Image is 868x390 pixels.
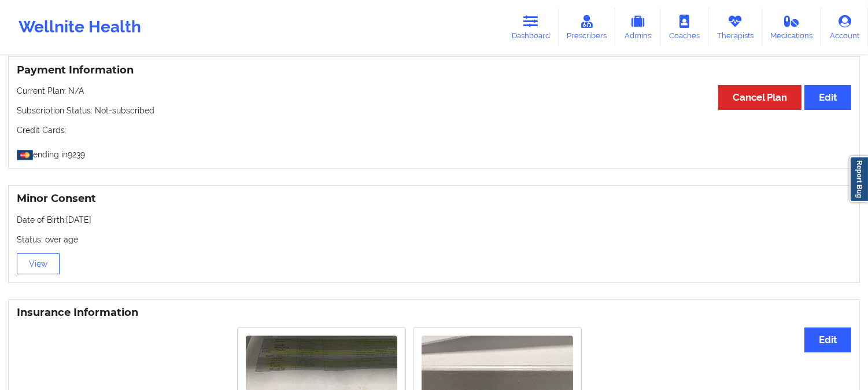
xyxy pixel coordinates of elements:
[17,85,851,97] p: Current Plan: N/A
[17,306,851,319] h3: Insurance Information
[503,8,559,46] a: Dashboard
[17,144,851,160] p: ending in 9239
[17,253,60,274] button: View
[615,8,660,46] a: Admins
[17,192,851,205] h3: Minor Consent
[762,8,822,46] a: Medications
[804,85,851,110] button: Edit
[17,64,851,77] h3: Payment Information
[660,8,708,46] a: Coaches
[559,8,616,46] a: Prescribers
[17,214,851,226] p: Date of Birth: [DATE]
[821,8,868,46] a: Account
[708,8,762,46] a: Therapists
[718,85,801,110] button: Cancel Plan
[17,105,851,116] p: Subscription Status: Not-subscribed
[17,234,851,245] p: Status: over age
[849,156,868,202] a: Report Bug
[17,124,851,136] p: Credit Cards:
[804,328,851,352] button: Edit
